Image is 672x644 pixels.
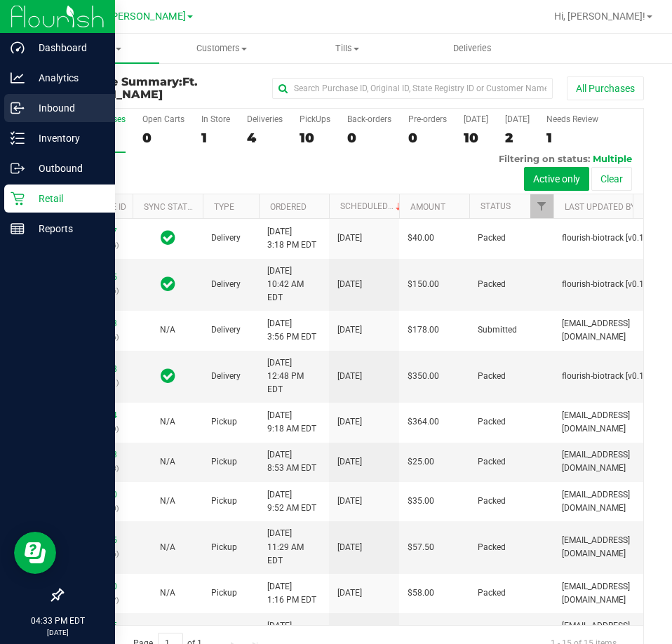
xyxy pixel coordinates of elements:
[211,323,241,337] span: Delivery
[300,114,330,124] div: PickUps
[408,415,439,429] span: $364.00
[267,356,321,397] span: [DATE] 12:48 PM EDT
[142,130,184,146] div: 0
[144,202,198,212] a: Sync Status
[347,130,391,146] div: 0
[201,130,230,146] div: 1
[160,496,175,506] span: Not Applicable
[505,114,530,124] div: [DATE]
[159,34,285,63] a: Customers
[211,415,237,429] span: Pickup
[464,114,488,124] div: [DATE]
[211,495,237,508] span: Pickup
[337,455,362,469] span: [DATE]
[6,627,109,638] p: [DATE]
[408,278,439,291] span: $150.00
[410,202,445,212] a: Amount
[267,527,321,568] span: [DATE] 11:29 AM EDT
[160,415,175,429] button: N/A
[337,370,362,383] span: [DATE]
[267,448,316,475] span: [DATE] 8:53 AM EDT
[337,278,362,291] span: [DATE]
[142,114,184,124] div: Open Carts
[408,130,447,146] div: 0
[270,202,307,212] a: Ordered
[408,232,434,245] span: $40.00
[94,11,186,22] span: Ft. [PERSON_NAME]
[499,153,590,164] span: Filtering on status:
[25,39,109,56] p: Dashboard
[546,130,598,146] div: 1
[160,542,175,552] span: Not Applicable
[267,580,316,607] span: [DATE] 1:16 PM EDT
[267,409,316,436] span: [DATE] 9:18 AM EDT
[300,130,330,146] div: 10
[337,495,362,508] span: [DATE]
[160,457,175,467] span: Not Applicable
[25,160,109,177] p: Outbound
[285,42,409,55] span: Tills
[6,615,109,627] p: 04:33 PM EDT
[11,101,25,115] inline-svg: Inbound
[591,167,632,191] button: Clear
[408,114,447,124] div: Pre-orders
[562,370,653,383] span: flourish-biotrack [v0.1.0]
[530,194,553,218] a: Filter
[272,78,553,99] input: Search Purchase ID, Original ID, State Registry ID or Customer Name...
[11,161,25,175] inline-svg: Outbound
[211,455,237,469] span: Pickup
[25,100,109,116] p: Inbound
[408,586,434,600] span: $58.00
[478,232,506,245] span: Packed
[478,455,506,469] span: Packed
[201,114,230,124] div: In Store
[408,370,439,383] span: $350.00
[565,202,636,212] a: Last Updated By
[214,202,234,212] a: Type
[25,190,109,207] p: Retail
[478,415,506,429] span: Packed
[546,114,598,124] div: Needs Review
[434,42,511,55] span: Deliveries
[562,278,653,291] span: flourish-biotrack [v0.1.0]
[267,488,316,515] span: [DATE] 9:52 AM EDT
[337,232,362,245] span: [DATE]
[337,323,362,337] span: [DATE]
[160,323,175,337] button: N/A
[478,370,506,383] span: Packed
[161,366,175,386] span: In Sync
[11,131,25,145] inline-svg: Inventory
[593,153,632,164] span: Multiple
[340,201,404,211] a: Scheduled
[62,75,198,101] span: Ft. [PERSON_NAME]
[11,192,25,206] inline-svg: Retail
[464,130,488,146] div: 10
[247,114,283,124] div: Deliveries
[247,130,283,146] div: 4
[11,222,25,236] inline-svg: Reports
[160,541,175,554] button: N/A
[25,130,109,147] p: Inventory
[11,71,25,85] inline-svg: Analytics
[160,455,175,469] button: N/A
[211,541,237,554] span: Pickup
[25,69,109,86] p: Analytics
[410,34,535,63] a: Deliveries
[408,495,434,508] span: $35.00
[567,76,644,100] button: All Purchases
[211,278,241,291] span: Delivery
[267,225,316,252] span: [DATE] 3:18 PM EDT
[337,586,362,600] span: [DATE]
[408,323,439,337] span: $178.00
[478,495,506,508] span: Packed
[505,130,530,146] div: 2
[478,586,506,600] span: Packed
[211,370,241,383] span: Delivery
[14,532,56,574] iframe: Resource center
[478,323,517,337] span: Submitted
[211,586,237,600] span: Pickup
[524,167,589,191] button: Active only
[284,34,410,63] a: Tills
[160,42,284,55] span: Customers
[11,41,25,55] inline-svg: Dashboard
